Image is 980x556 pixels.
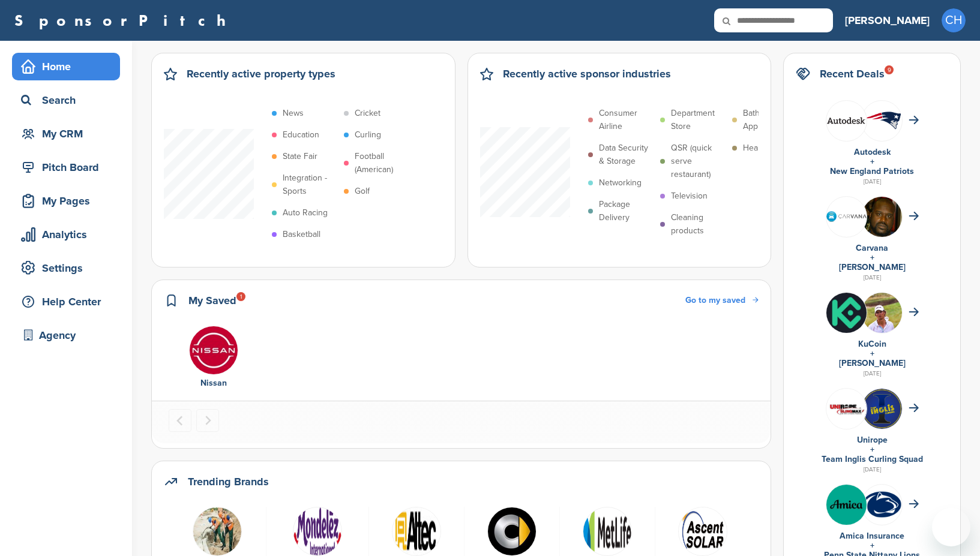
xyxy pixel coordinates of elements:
[375,507,458,555] a: Altec logo
[12,53,120,80] a: Home
[932,508,970,546] iframe: Button to launch messaging window
[283,172,338,198] p: Integration - Sports
[839,262,906,272] a: [PERSON_NAME]
[599,107,654,133] p: Consumer Airline
[796,272,948,283] div: [DATE]
[796,464,948,475] div: [DATE]
[862,197,902,244] img: Shaquille o'neal in 2011 (cropped)
[18,257,120,279] div: Settings
[487,507,537,556] img: Data
[671,211,726,238] p: Cleaning products
[503,65,671,82] h2: Recently active sponsor industries
[283,206,328,220] p: Auto Racing
[857,435,888,445] a: Unirope
[355,107,380,120] p: Cricket
[12,254,120,282] a: Settings
[470,507,553,555] a: Data
[355,128,381,142] p: Curling
[18,190,120,212] div: My Pages
[12,321,120,349] a: Agency
[845,12,930,29] h3: [PERSON_NAME]
[671,107,726,133] p: Department Store
[169,326,259,390] div: 1 of 1
[283,128,319,142] p: Education
[12,86,120,114] a: Search
[678,507,727,556] img: Open uri20141112 50798 411q84
[671,190,708,203] p: Television
[236,292,245,301] div: 1
[854,147,891,157] a: Autodesk
[862,111,902,130] img: Data?1415811651
[283,150,317,163] p: State Fair
[18,89,120,111] div: Search
[826,389,867,429] img: 308633180 592082202703760 345377490651361792 n
[293,507,342,556] img: Data
[862,491,902,519] img: 170px penn state nittany lions logo.svg
[355,150,410,176] p: Football (American)
[392,507,441,556] img: Altec logo
[169,409,191,432] button: Previous slide
[743,107,798,133] p: Bathroom Appliances
[661,507,744,555] a: Open uri20141112 50798 411q84
[12,221,120,248] a: Analytics
[272,507,362,555] a: Data
[826,485,867,525] img: Trgrqf8g 400x400
[685,295,745,305] span: Go to my saved
[671,142,726,181] p: QSR (quick serve restaurant)
[193,507,242,556] img: 5455
[18,224,120,245] div: Analytics
[196,409,219,432] button: Next slide
[188,292,236,309] h2: My Saved
[283,107,304,120] p: News
[18,291,120,312] div: Help Center
[858,339,886,349] a: KuCoin
[283,228,320,241] p: Basketball
[870,253,874,263] a: +
[885,65,894,74] div: 9
[599,176,642,190] p: Networking
[18,123,120,145] div: My CRM
[796,368,948,379] div: [DATE]
[826,293,867,333] img: jmj71fb 400x400
[12,288,120,315] a: Help Center
[12,154,120,181] a: Pitch Board
[685,294,759,307] a: Go to my saved
[839,358,906,368] a: [PERSON_NAME]
[796,176,948,187] div: [DATE]
[830,166,914,176] a: New England Patriots
[175,377,253,390] div: Nissan
[188,473,269,490] h2: Trending Brands
[566,507,649,555] a: Metlife logo
[18,324,120,346] div: Agency
[826,211,867,221] img: Carvana logo
[599,142,654,168] p: Data Security & Storage
[175,326,253,390] a: Nissan logo Nissan
[187,65,335,82] h2: Recently active property types
[189,326,238,375] img: Nissan logo
[870,157,874,167] a: +
[12,120,120,148] a: My CRM
[856,243,888,253] a: Carvana
[355,185,370,198] p: Golf
[862,293,902,349] img: Open uri20141112 64162 1m4tozd?1415806781
[12,187,120,215] a: My Pages
[583,507,632,556] img: Metlife logo
[862,389,902,429] img: Iga3kywp 400x400
[820,65,885,82] h2: Recent Deals
[14,13,233,28] a: SponsorPitch
[175,507,260,555] a: 5455
[870,444,874,455] a: +
[18,157,120,178] div: Pitch Board
[822,454,923,464] a: Team Inglis Curling Squad
[18,56,120,77] div: Home
[599,198,654,224] p: Package Delivery
[826,117,867,124] img: Data
[743,142,767,155] p: Health
[870,348,874,359] a: +
[845,7,930,34] a: [PERSON_NAME]
[942,8,966,32] span: CH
